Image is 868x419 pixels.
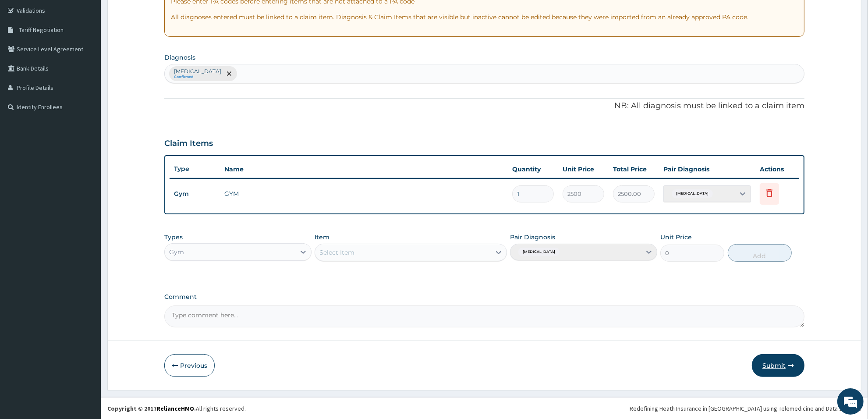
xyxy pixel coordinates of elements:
div: Gym [169,248,184,256]
label: Unit Price [660,233,692,241]
span: We're online! [51,110,121,199]
a: RelianceHMO [156,405,194,412]
td: Gym [170,186,220,202]
th: Total Price [609,160,659,178]
label: Comment [164,293,804,301]
th: Pair Diagnosis [659,160,755,178]
label: Diagnosis [164,53,195,62]
p: All diagnoses entered must be linked to a claim item. Diagnosis & Claim Items that are visible bu... [171,13,798,21]
div: Minimize live chat window [144,4,165,25]
td: GYM [220,185,508,202]
button: Previous [164,354,215,377]
textarea: Type your message and hit 'Enter' [4,239,167,270]
th: Actions [755,160,799,178]
button: Submit [752,354,804,377]
img: d_794563401_company_1708531726252_794563401 [16,44,35,66]
th: Type [170,161,220,177]
label: Pair Diagnosis [510,233,555,241]
th: Name [220,160,508,178]
span: Tariff Negotiation [19,26,64,34]
p: NB: All diagnosis must be linked to a claim item [164,100,804,112]
div: Redefining Heath Insurance in [GEOGRAPHIC_DATA] using Telemedicine and Data Science! [630,404,861,413]
th: Unit Price [558,160,609,178]
label: Item [315,233,329,241]
div: Chat with us now [46,49,147,60]
strong: Copyright © 2017 . [107,405,196,412]
h3: Claim Items [164,139,213,149]
button: Add [728,244,792,262]
label: Types [164,234,183,241]
th: Quantity [508,160,558,178]
div: Select Item [319,248,354,257]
